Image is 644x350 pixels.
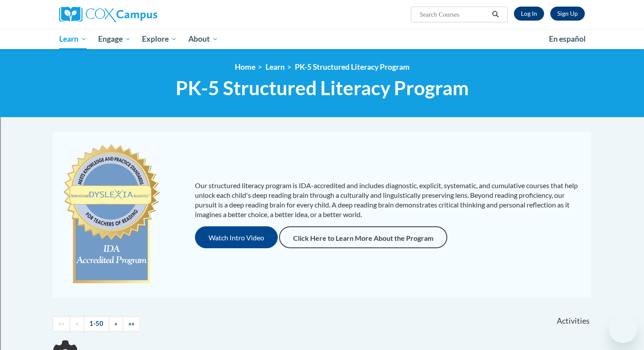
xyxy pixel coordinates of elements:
span: PK-5 Structured Literacy Program [176,76,469,100]
span: En español [549,34,586,43]
a: About [183,29,224,49]
iframe: Button to launch messaging window [609,315,637,343]
div: Main menu [46,29,598,49]
a: Log In [514,7,544,21]
img: Cox Campus [59,7,157,22]
a: Register [550,7,585,21]
a: PK-5 Structured Literacy Program [295,62,410,71]
span: Learn [59,34,87,44]
a: Learn [265,62,285,71]
a: En español [543,30,591,48]
a: Explore [136,29,183,49]
span: Engage [98,34,131,44]
span: About [188,34,218,44]
span: Explore [142,34,177,44]
a: Engage [92,29,137,49]
button: Search [489,9,502,20]
a: Cox Campus [59,7,226,22]
a: Home [235,62,255,71]
a: Learn [53,29,92,49]
input: Search Courses [419,9,489,20]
